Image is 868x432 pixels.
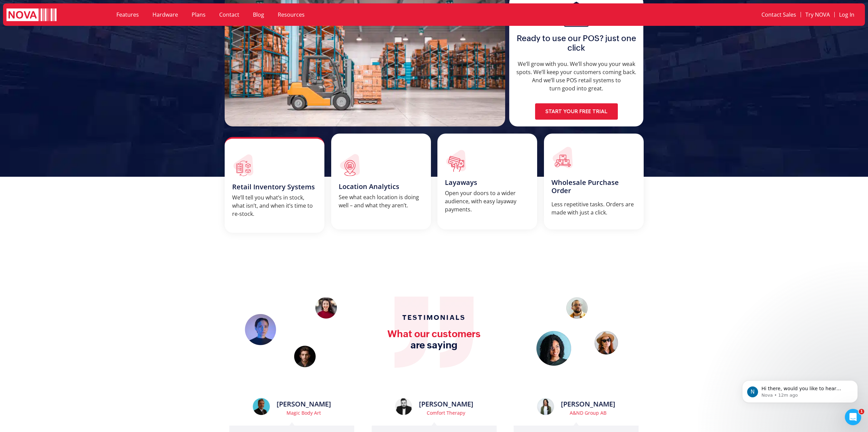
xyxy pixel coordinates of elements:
[551,200,636,217] p: Less repetitive tasks. Orders are made with just a click.
[277,399,331,409] span: [PERSON_NAME]
[419,399,473,409] span: [PERSON_NAME]
[535,103,618,120] a: Start Your Free Trial
[185,7,212,22] a: Plans
[537,398,554,415] img: Natalia Khirevich
[253,398,270,415] img: Jeff Gordon
[445,189,530,213] p: Open your doors to a wider audience, with easy layaway payments.
[395,398,412,415] img: Walid Ghalleb
[801,7,834,22] a: Try NOVA
[516,34,637,53] h2: Ready to use our POS? just one click
[561,409,615,416] span: A&ND Group AB
[366,328,502,351] h2: are saying
[277,409,331,416] span: Magic Body Art
[110,7,599,22] nav: Menu
[561,399,615,409] span: [PERSON_NAME]
[110,7,146,22] a: Features
[445,178,477,187] span: Layaways
[271,7,311,22] a: Resources
[757,7,801,22] a: Contact Sales
[30,20,109,59] span: Hi there, would you like to hear more about our service? Please leave us your contact details and...
[212,7,246,22] a: Contact
[835,7,859,22] a: Log In
[366,313,502,322] h2: TESTIMONIALS
[545,109,608,114] span: Start Your Free Trial
[845,409,861,425] iframe: Intercom live chat
[419,409,473,416] span: Comfort Therapy
[339,182,399,191] span: Location Analytics
[339,193,423,209] p: See what each location is doing well – and what they aren’t.
[387,328,481,339] span: What our customers
[607,7,858,22] nav: Menu
[30,26,117,32] p: Message from Nova, sent 12m ago
[232,193,317,218] p: We’ll tell you what’s in stock, what isn’t, and when it’s time to re-stock.
[732,366,868,414] iframe: Intercom notifications message
[146,7,185,22] a: Hardware
[246,7,271,22] a: Blog
[551,178,619,195] span: Wholesale Purchase Order
[516,60,637,92] p: We’ll grow with you. We’ll show you your weak spots. We’ll keep your customers coming back. And w...
[859,409,864,414] span: 1
[6,8,57,22] img: logo white
[232,182,315,191] span: Retail Inventory Systems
